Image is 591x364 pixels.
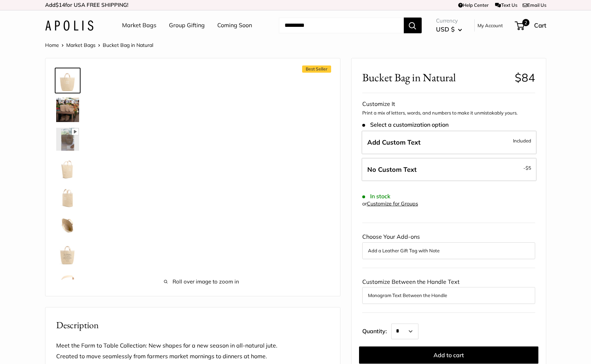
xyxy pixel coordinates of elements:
[404,18,422,33] button: Search
[362,321,391,339] label: Quantity:
[367,200,418,207] a: Customize for Groups
[279,18,404,33] input: Search...
[56,156,79,179] img: Bucket Bag in Natural
[515,20,546,31] a: 2 Cart
[45,42,59,48] a: Home
[362,193,391,200] span: In stock
[56,185,79,208] img: Bucket Bag in Natural
[55,68,81,93] a: Bucket Bag in Natural
[367,165,417,174] span: No Custom Text
[55,126,81,152] a: Bucket Bag in Natural
[45,40,153,50] nav: Breadcrumb
[368,291,529,300] button: Monogram Text Between the Handle
[362,277,535,304] div: Customize Between the Handle Text
[362,199,418,209] div: or
[534,21,546,29] span: Cart
[56,340,329,362] p: Meet the Farm to Table Collection: New shapes for a new season in all-natural jute. Created to mo...
[513,136,531,145] span: Included
[495,2,517,8] a: Text Us
[436,16,462,26] span: Currency
[478,21,503,30] a: My Account
[362,158,537,181] label: Leave Blank
[56,69,79,92] img: Bucket Bag in Natural
[55,96,81,123] a: Bucket Bag in Natural
[523,164,531,172] span: -
[362,99,535,110] div: Customize It
[368,246,529,255] button: Add a Leather Gift Tag with Note
[522,19,529,26] span: 2
[302,65,331,73] span: Best Seller
[56,214,79,237] img: Bucket Bag in Natural
[45,20,93,31] img: Apolis
[103,277,300,287] span: Roll over image to zoom in
[55,1,65,8] span: $14
[436,24,462,35] button: USD $
[122,20,156,31] a: Market Bags
[359,346,538,364] button: Add to cart
[55,184,81,209] a: Bucket Bag in Natural
[362,232,535,259] div: Choose Your Add-ons
[66,42,96,48] a: Market Bags
[56,242,79,265] img: Bucket Bag in Natural
[55,241,81,267] a: Bucket Bag in Natural
[56,271,79,294] img: Bucket Bag in Natural
[56,128,79,151] img: Bucket Bag in Natural
[217,20,252,31] a: Coming Soon
[362,131,537,154] label: Add Custom Text
[523,2,546,8] a: Email Us
[55,270,81,295] a: Bucket Bag in Natural
[169,20,205,31] a: Group Gifting
[362,71,509,84] span: Bucket Bag in Natural
[525,165,531,171] span: $5
[458,2,489,8] a: Help Center
[103,42,153,48] span: Bucket Bag in Natural
[367,138,421,146] span: Add Custom Text
[56,98,79,122] img: Bucket Bag in Natural
[362,110,535,117] p: Print a mix of letters, words, and numbers to make it unmistakably yours.
[55,212,81,238] a: Bucket Bag in Natural
[56,318,329,332] h2: Description
[362,121,449,128] span: Select a customization option
[436,25,455,33] span: USD $
[55,155,81,181] a: Bucket Bag in Natural
[515,71,535,84] span: $84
